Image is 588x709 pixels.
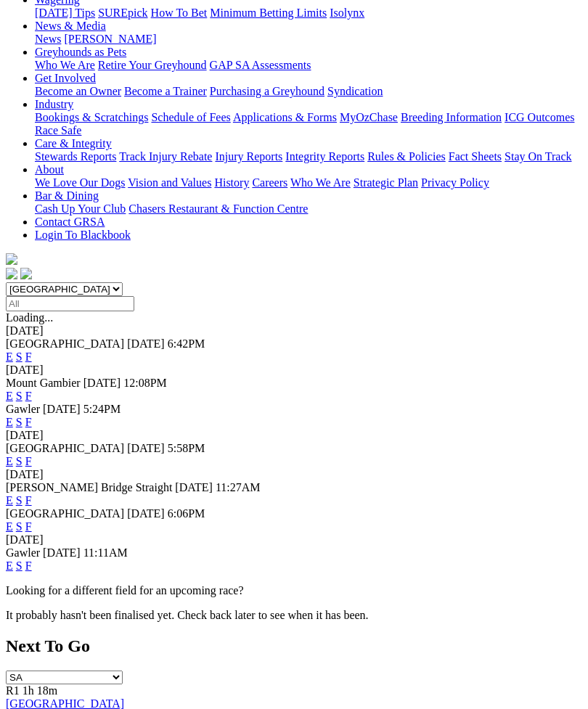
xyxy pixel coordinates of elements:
[20,268,32,279] img: twitter.svg
[6,268,17,279] img: facebook.svg
[35,33,61,45] a: News
[25,520,32,533] a: F
[6,584,582,597] p: Looking for a different field for an upcoming race?
[6,377,81,389] span: Mount Gambier
[35,176,125,189] a: We Love Our Dogs
[6,429,582,442] div: [DATE]
[35,176,582,189] div: About
[6,364,582,377] div: [DATE]
[124,85,207,97] a: Become a Trainer
[35,111,582,137] div: Industry
[35,216,105,228] a: Contact GRSA
[6,468,582,481] div: [DATE]
[127,442,165,454] span: [DATE]
[6,481,172,493] span: [PERSON_NAME] Bridge Straight
[16,520,23,533] a: S
[215,150,282,163] a: Injury Reports
[35,98,73,110] a: Industry
[210,59,311,71] a: GAP SA Assessments
[127,507,165,520] span: [DATE]
[233,111,337,123] a: Applications & Forms
[505,150,571,163] a: Stay On Track
[6,337,124,350] span: [GEOGRAPHIC_DATA]
[6,609,369,621] partial: It probably hasn't been finalised yet. Check back later to see when it has been.
[16,494,23,507] a: S
[6,533,582,546] div: [DATE]
[35,7,582,20] div: Wagering
[505,111,574,123] a: ICG Outcomes
[168,337,205,350] span: 6:42PM
[16,390,23,402] a: S
[35,124,81,136] a: Race Safe
[216,481,261,493] span: 11:27AM
[151,7,208,19] a: How To Bet
[214,176,249,189] a: History
[35,59,95,71] a: Who We Are
[83,546,128,559] span: 11:11AM
[98,7,147,19] a: SUREpick
[35,202,582,216] div: Bar & Dining
[25,560,32,572] a: F
[340,111,398,123] a: MyOzChase
[23,684,57,697] span: 1h 18m
[367,150,446,163] a: Rules & Policies
[6,324,582,337] div: [DATE]
[252,176,287,189] a: Careers
[35,150,582,163] div: Care & Integrity
[6,351,13,363] a: E
[35,59,582,72] div: Greyhounds as Pets
[43,403,81,415] span: [DATE]
[6,403,40,415] span: Gawler
[6,442,124,454] span: [GEOGRAPHIC_DATA]
[210,85,324,97] a: Purchasing a Greyhound
[64,33,156,45] a: [PERSON_NAME]
[35,229,131,241] a: Login To Blackbook
[449,150,502,163] a: Fact Sheets
[35,111,148,123] a: Bookings & Scratchings
[175,481,213,493] span: [DATE]
[6,684,20,697] span: R1
[327,85,383,97] a: Syndication
[6,507,124,520] span: [GEOGRAPHIC_DATA]
[330,7,364,19] a: Isolynx
[25,416,32,428] a: F
[6,520,13,533] a: E
[123,377,167,389] span: 12:08PM
[285,150,364,163] a: Integrity Reports
[128,176,211,189] a: Vision and Values
[421,176,489,189] a: Privacy Policy
[16,560,23,572] a: S
[98,59,207,71] a: Retire Your Greyhound
[6,296,134,311] input: Select date
[16,416,23,428] a: S
[168,442,205,454] span: 5:58PM
[6,636,582,656] h2: Next To Go
[290,176,351,189] a: Who We Are
[35,72,96,84] a: Get Involved
[35,163,64,176] a: About
[35,189,99,202] a: Bar & Dining
[35,33,582,46] div: News & Media
[151,111,230,123] a: Schedule of Fees
[401,111,502,123] a: Breeding Information
[210,7,327,19] a: Minimum Betting Limits
[35,202,126,215] a: Cash Up Your Club
[6,494,13,507] a: E
[119,150,212,163] a: Track Injury Rebate
[128,202,308,215] a: Chasers Restaurant & Function Centre
[35,85,121,97] a: Become an Owner
[35,85,582,98] div: Get Involved
[83,403,121,415] span: 5:24PM
[25,455,32,467] a: F
[25,390,32,402] a: F
[168,507,205,520] span: 6:06PM
[6,455,13,467] a: E
[16,455,23,467] a: S
[6,546,40,559] span: Gawler
[35,20,106,32] a: News & Media
[35,150,116,163] a: Stewards Reports
[83,377,121,389] span: [DATE]
[25,494,32,507] a: F
[16,351,23,363] a: S
[6,390,13,402] a: E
